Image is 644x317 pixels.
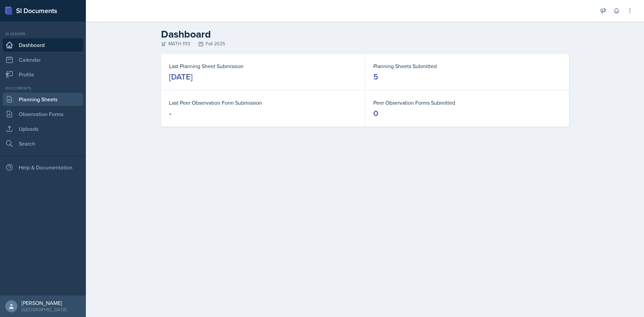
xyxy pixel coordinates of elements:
dt: Planning Sheets Submitted [373,62,561,70]
a: Profile [3,68,83,81]
dt: Last Planning Sheet Submission [169,62,357,70]
div: 0 [373,108,378,119]
div: [GEOGRAPHIC_DATA] [21,306,67,313]
div: [DATE] [169,71,193,82]
dt: Peer Observation Forms Submitted [373,99,561,107]
a: Observation Forms [3,107,83,121]
div: Documents [3,85,83,91]
div: 5 [373,71,378,82]
dt: Last Peer Observation Form Submission [169,99,357,107]
a: Uploads [3,122,83,136]
a: Calendar [3,53,83,66]
div: Help & Documentation [3,161,83,174]
div: Si leader [3,31,83,37]
div: - [169,108,171,119]
a: Dashboard [3,38,83,52]
a: Search [3,137,83,150]
a: Planning Sheets [3,93,83,106]
h2: Dashboard [161,28,569,40]
div: [PERSON_NAME] [21,300,67,306]
div: MATH 1113 Fall 2025 [161,40,569,47]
